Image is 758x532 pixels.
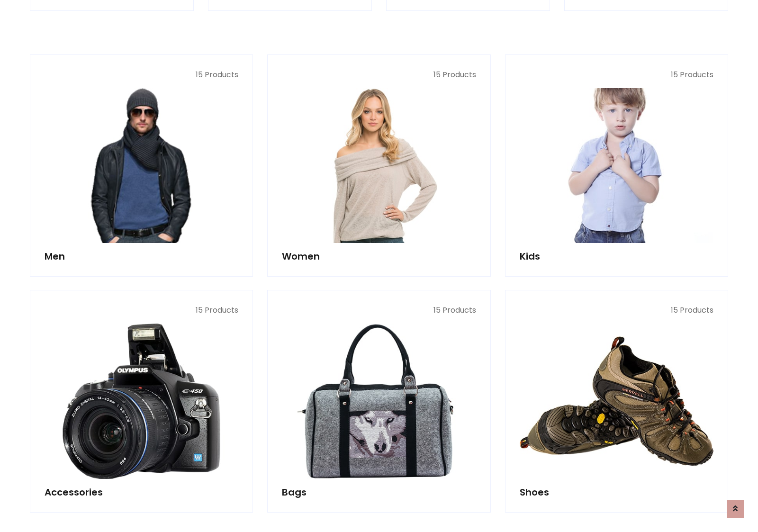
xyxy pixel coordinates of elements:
[282,487,476,498] h5: Bags
[282,305,476,316] p: 15 Products
[520,251,713,262] h5: Kids
[282,251,476,262] h5: Women
[45,305,238,316] p: 15 Products
[520,487,713,498] h5: Shoes
[45,487,238,498] h5: Accessories
[282,69,476,81] p: 15 Products
[520,305,713,316] p: 15 Products
[45,69,238,81] p: 15 Products
[45,251,238,262] h5: Men
[520,69,713,81] p: 15 Products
